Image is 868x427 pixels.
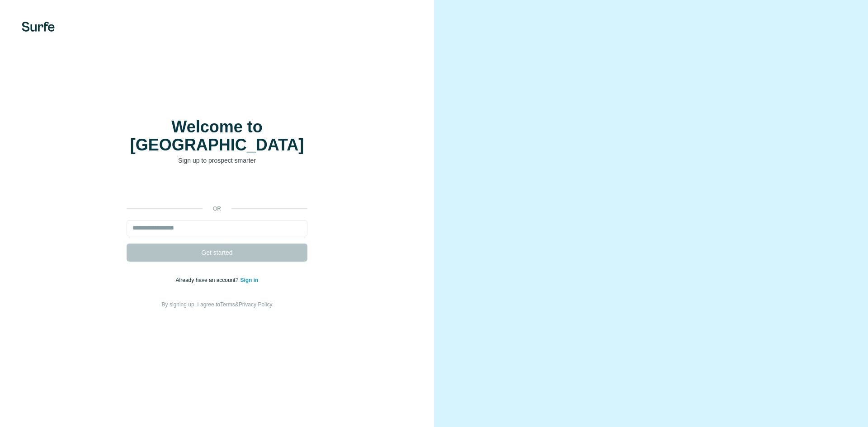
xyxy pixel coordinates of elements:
[220,301,235,308] a: Terms
[162,301,273,308] span: By signing up, I agree to &
[176,277,241,283] span: Already have an account?
[203,205,231,213] p: or
[239,301,273,308] a: Privacy Policy
[127,118,307,154] h1: Welcome to [GEOGRAPHIC_DATA]
[127,156,307,165] p: Sign up to prospect smarter
[240,277,258,283] a: Sign in
[122,178,312,198] iframe: Sign in with Google Button
[22,22,55,32] img: Surfe's logo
